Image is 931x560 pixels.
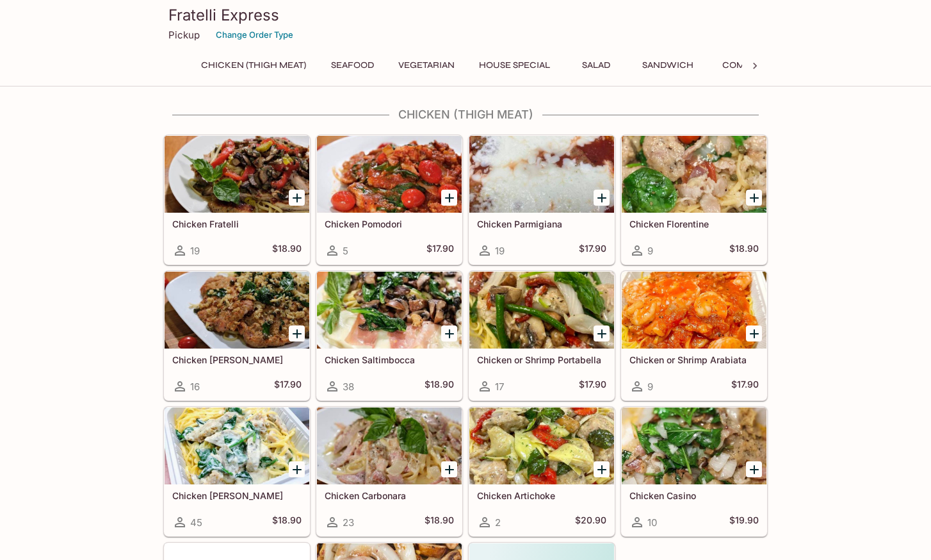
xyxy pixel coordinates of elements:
h5: Chicken Pomodori [325,218,454,229]
span: 23 [343,516,354,529]
h5: Chicken Parmigiana [477,218,606,229]
span: 19 [190,245,200,257]
h4: Chicken (Thigh Meat) [163,108,768,122]
button: Add Chicken Fratelli [289,190,305,206]
button: Add Chicken Parmigiana [594,190,610,206]
button: Sandwich [635,56,700,74]
button: Add Chicken Pomodori [441,190,457,206]
button: Add Chicken Artichoke [594,461,610,477]
div: Chicken or Shrimp Portabella [469,272,614,349]
a: Chicken Casino10$19.90 [621,407,767,536]
h5: $17.90 [426,243,454,258]
span: 9 [647,245,653,257]
a: Chicken Carbonara23$18.90 [316,407,462,536]
h5: $18.90 [272,515,302,530]
button: Chicken (Thigh Meat) [194,56,313,74]
a: Chicken or Shrimp Arabiata9$17.90 [621,271,767,400]
h5: Chicken [PERSON_NAME] [172,354,302,365]
h5: $18.90 [272,243,302,258]
h5: Chicken or Shrimp Portabella [477,354,606,365]
a: Chicken Florentine9$18.90 [621,135,767,265]
h5: $17.90 [579,379,606,394]
button: Combo [711,56,768,74]
a: Chicken Parmigiana19$17.90 [469,135,615,265]
span: 19 [495,245,505,257]
button: Add Chicken Saltimbocca [441,325,457,342]
button: Add Chicken Alfredo [289,461,305,477]
h5: Chicken Florentine [629,218,759,229]
h5: $18.90 [425,515,454,530]
button: Add Chicken or Shrimp Portabella [594,325,610,342]
div: Chicken Parmigiana [469,136,614,213]
p: Pickup [168,29,200,41]
button: Add Chicken Florentine [746,190,762,206]
h5: Chicken or Shrimp Arabiata [629,354,759,365]
div: Chicken Basilio [165,272,309,349]
button: Add Chicken Basilio [289,325,305,342]
a: Chicken Artichoke2$20.90 [469,407,615,536]
div: Chicken Saltimbocca [317,272,462,349]
h5: $20.90 [575,515,606,530]
h3: Fratelli Express [168,5,763,25]
a: Chicken Saltimbocca38$18.90 [316,271,462,400]
a: Chicken Fratelli19$18.90 [164,135,310,265]
h5: $18.90 [729,243,759,258]
h5: Chicken Fratelli [172,218,302,229]
div: Chicken Artichoke [469,408,614,484]
h5: $19.90 [729,515,759,530]
button: Change Order Type [210,25,299,45]
button: House Special [472,56,557,74]
button: Add Chicken Casino [746,461,762,477]
a: Chicken [PERSON_NAME]45$18.90 [164,407,310,536]
h5: $17.90 [579,243,606,258]
div: Chicken Alfredo [165,408,309,484]
h5: $18.90 [425,379,454,394]
button: Seafood [323,56,381,74]
h5: $17.90 [274,379,302,394]
button: Salad [567,56,625,74]
button: Vegetarian [391,56,462,74]
h5: Chicken Saltimbocca [325,354,454,365]
div: Chicken Fratelli [165,136,309,213]
span: 5 [343,245,348,257]
div: Chicken Florentine [622,136,766,213]
h5: Chicken Artichoke [477,490,606,501]
button: Add Chicken Carbonara [441,461,457,477]
span: 10 [647,516,657,529]
h5: Chicken Casino [629,490,759,501]
h5: Chicken Carbonara [325,490,454,501]
a: Chicken or Shrimp Portabella17$17.90 [469,271,615,400]
span: 16 [190,381,200,393]
a: Chicken [PERSON_NAME]16$17.90 [164,271,310,400]
div: Chicken Pomodori [317,136,462,213]
span: 9 [647,381,653,393]
span: 17 [495,381,504,393]
span: 2 [495,516,501,529]
button: Add Chicken or Shrimp Arabiata [746,325,762,342]
h5: $17.90 [731,379,759,394]
h5: Chicken [PERSON_NAME] [172,490,302,501]
div: Chicken or Shrimp Arabiata [622,272,766,349]
a: Chicken Pomodori5$17.90 [316,135,462,265]
div: Chicken Carbonara [317,408,462,484]
span: 45 [190,516,202,529]
div: Chicken Casino [622,408,766,484]
span: 38 [343,381,354,393]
